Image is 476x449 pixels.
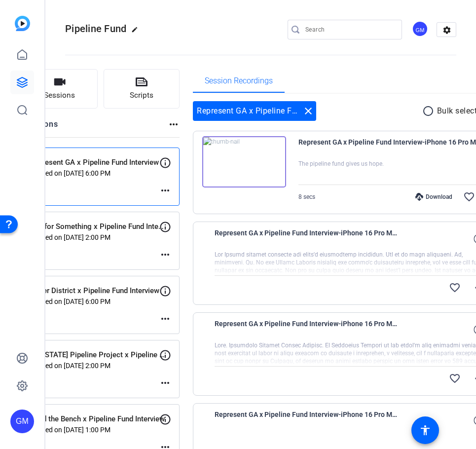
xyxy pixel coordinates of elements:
p: Sister District x Pipeline Fund Interview [30,285,166,297]
mat-icon: favorite_border [449,373,461,384]
span: 8 secs [298,193,315,200]
span: Pipeline Fund [65,23,126,35]
p: Expired on [DATE] 6:00 PM [30,169,159,177]
img: thumb-nail [202,136,286,187]
mat-icon: more_horiz [159,313,171,325]
mat-icon: favorite_border [463,191,475,203]
div: GM [412,21,428,37]
p: Expired on [DATE] 2:00 PM [30,362,159,370]
mat-icon: radio_button_unchecked [422,105,437,117]
div: GM [10,410,34,433]
mat-icon: more_horiz [159,377,171,389]
span: Sessions [44,90,75,101]
div: Represent GA x Pipeline Fund Interview [193,101,316,121]
span: Represent GA x Pipeline Fund Interview-iPhone 16 Pro Max-2025-08-26-18-00-33-270-0 [215,227,397,251]
p: Represent GA x Pipeline Fund Interview [30,157,166,168]
ngx-avatar: Germain McCarthy [412,21,429,38]
span: Represent GA x Pipeline Fund Interview-iPhone 16 Pro Max-2025-08-26-17-29-45-307-0 [215,318,397,341]
mat-icon: edit [131,26,143,38]
mat-icon: close [302,105,314,117]
p: [US_STATE] Pipeline Project x Pipeline Fund Interview [30,349,166,361]
p: Run for Something x Pipeline Fund Interview [30,221,166,232]
mat-icon: more_horiz [159,249,171,261]
button: Scripts [104,69,180,109]
p: Expired on [DATE] 2:00 PM [30,233,159,241]
span: Represent GA x Pipeline Fund Interview-iPhone 16 Pro Max-2025-08-26-17-28-21-872-0 [215,409,397,432]
div: Download [410,193,457,201]
button: Sessions [22,69,98,109]
p: Expired on [DATE] 1:00 PM [30,426,159,434]
p: Build the Bench x Pipeline Fund Interview [30,413,166,425]
img: blue-gradient.svg [15,16,30,31]
span: Scripts [130,90,153,101]
input: Search [305,24,394,36]
mat-icon: favorite_border [449,282,461,294]
mat-icon: more_horiz [168,118,180,130]
mat-icon: accessibility [419,424,431,436]
mat-icon: more_horiz [159,185,171,196]
span: Session Recordings [205,77,273,85]
p: Expired on [DATE] 6:00 PM [30,298,159,305]
mat-icon: settings [437,23,457,37]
